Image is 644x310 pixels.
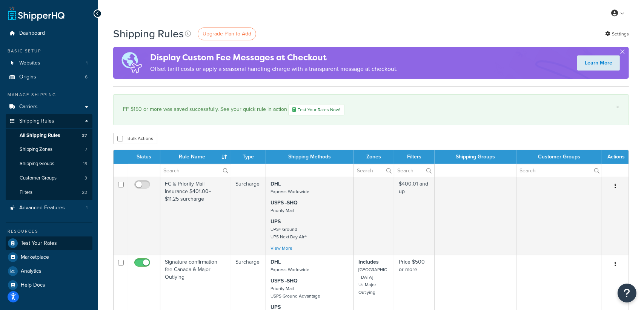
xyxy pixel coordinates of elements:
[82,189,87,196] span: 23
[354,150,394,164] th: Zones
[6,114,92,200] li: Shipping Rules
[128,150,160,164] th: Status
[271,258,281,266] strong: DHL
[19,205,65,211] span: Advanced Features
[85,146,87,153] span: 7
[6,236,92,250] a: Test Your Rates
[6,100,92,114] a: Carriers
[86,60,88,66] span: 1
[85,74,88,80] span: 6
[86,205,88,211] span: 1
[231,150,266,164] th: Type
[6,92,92,98] div: Manage Shipping
[123,104,619,115] div: FF $150 or more was saved successfully. See your quick rule in action
[20,175,57,181] span: Customer Groups
[160,150,231,164] th: Rule Name : activate to sort column ascending
[6,70,92,84] a: Origins 6
[231,177,266,255] td: Surcharge
[6,26,92,40] a: Dashboard
[6,129,92,143] li: All Shipping Rules
[271,218,281,226] strong: UPS
[435,150,517,164] th: Shipping Groups
[21,282,45,289] span: Help Docs
[6,264,92,278] a: Analytics
[618,284,636,302] button: Open Resource Center
[85,175,87,181] span: 3
[6,157,92,171] li: Shipping Groups
[266,150,354,164] th: Shipping Methods
[605,29,629,39] a: Settings
[20,146,52,153] span: Shipping Zones
[394,164,434,177] input: Search
[271,277,298,285] strong: USPS -SHQ
[6,114,92,128] a: Shipping Rules
[19,74,36,80] span: Origins
[271,199,298,207] strong: USPS -SHQ
[394,150,434,164] th: Filters
[83,161,87,167] span: 15
[516,164,602,177] input: Search
[8,6,65,21] a: ShipperHQ Home
[516,150,602,164] th: Customer Groups
[6,201,92,215] a: Advanced Features 1
[271,285,320,299] small: Priority Mail USPS Ground Advantage
[20,189,32,196] span: Filters
[150,64,398,74] p: Offset tariff costs or apply a seasonal handling charge with a transparent message at checkout.
[82,132,87,139] span: 37
[6,56,92,70] li: Websites
[203,30,251,38] span: Upgrade Plan to Add
[113,26,184,41] h1: Shipping Rules
[271,245,292,252] a: View More
[6,201,92,215] li: Advanced Features
[288,104,344,115] a: Test Your Rates Now!
[6,171,92,185] a: Customer Groups 3
[21,254,49,261] span: Marketplace
[6,48,92,54] div: Basic Setup
[6,129,92,143] a: All Shipping Rules 37
[19,30,45,37] span: Dashboard
[21,240,57,247] span: Test Your Rates
[354,164,394,177] input: Search
[271,226,307,240] small: UPS® Ground UPS Next Day Air®
[6,143,92,157] li: Shipping Zones
[20,161,54,167] span: Shipping Groups
[616,104,619,110] a: ×
[113,47,150,79] img: duties-banner-06bc72dcb5fe05cb3f9472aba00be2ae8eb53ab6f0d8bb03d382ba314ac3c341.png
[6,143,92,157] a: Shipping Zones 7
[19,104,38,110] span: Carriers
[150,51,398,64] h4: Display Custom Fee Messages at Checkout
[271,266,309,273] small: Express Worldwide
[6,56,92,70] a: Websites 1
[271,188,309,195] small: Express Worldwide
[271,180,281,188] strong: DHL
[358,258,379,266] strong: Includes
[21,268,41,275] span: Analytics
[19,118,54,124] span: Shipping Rules
[602,150,629,164] th: Actions
[394,177,434,255] td: $400.01 and up
[358,266,387,296] small: [GEOGRAPHIC_DATA] Us Major Outlying
[6,228,92,235] div: Resources
[6,250,92,264] a: Marketplace
[271,207,294,214] small: Priority Mail
[113,133,157,144] button: Bulk Actions
[6,171,92,185] li: Customer Groups
[6,70,92,84] li: Origins
[577,55,620,71] a: Learn More
[6,186,92,200] a: Filters 23
[160,164,231,177] input: Search
[20,132,60,139] span: All Shipping Rules
[160,177,231,255] td: FC & Priority Mail Insurance $401.00+ $11.25 surcharge
[19,60,40,66] span: Websites
[198,28,256,40] a: Upgrade Plan to Add
[6,157,92,171] a: Shipping Groups 15
[6,186,92,200] li: Filters
[6,278,92,292] a: Help Docs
